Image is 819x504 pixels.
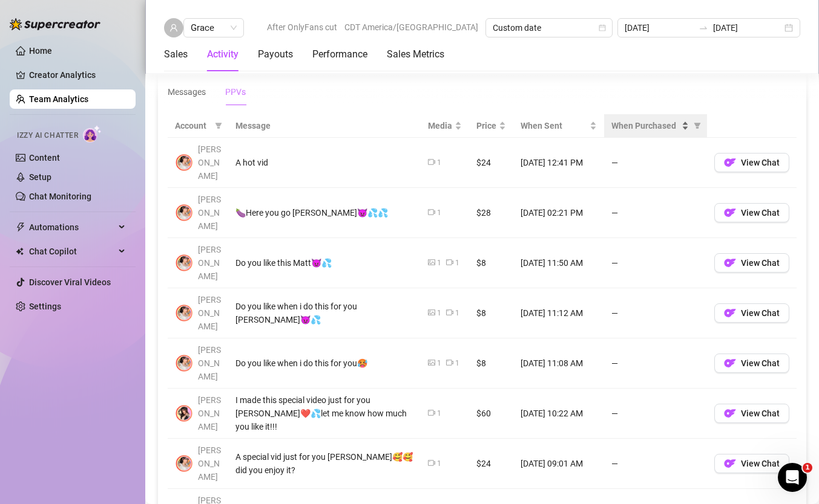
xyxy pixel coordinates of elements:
a: Chat Monitoring [29,192,91,201]
button: OFView Chat [714,303,789,323]
a: OFView Chat [714,412,789,421]
td: — [604,439,707,489]
th: Media [421,114,469,138]
span: CDT America/[GEOGRAPHIC_DATA] [344,18,478,36]
span: After OnlyFans cut [267,18,337,36]
span: When Purchased [611,119,679,132]
button: OFView Chat [714,203,789,222]
td: $60 [469,389,513,439]
span: View Chat [741,208,780,218]
div: 1 [455,308,459,319]
button: OFView Chat [714,454,789,473]
td: [DATE] 11:12 AM [513,288,604,338]
span: Automations [29,218,115,237]
td: $24 [469,439,513,489]
span: View Chat [741,308,780,318]
td: [DATE] 11:50 AM [513,238,604,288]
div: Activity [207,47,238,62]
span: [PERSON_NAME] [198,395,221,431]
div: Performance [312,47,367,62]
a: OFView Chat [714,462,789,471]
div: Do you like when i do this for you [PERSON_NAME]😈💦 [235,300,413,326]
span: [PERSON_NAME] [198,245,221,281]
span: video-camera [428,459,435,467]
img: AI Chatter [83,125,102,143]
span: View Chat [741,158,780,167]
img: OF [724,257,736,269]
div: 1 [437,408,441,419]
div: 1 [455,257,459,269]
a: Settings [29,302,61,311]
span: [PERSON_NAME] [198,345,221,381]
button: OFView Chat [714,404,789,423]
th: Price [469,114,513,138]
iframe: Intercom live chat [778,463,807,492]
span: View Chat [741,258,780,268]
div: 1 [455,358,459,369]
span: video-camera [428,158,435,166]
img: 𝖍𝖔𝖑𝖑𝖞 [176,305,192,321]
span: View Chat [741,409,780,418]
span: video-camera [446,309,453,316]
td: [DATE] 09:01 AM [513,439,604,489]
span: video-camera [428,409,435,416]
td: [DATE] 10:22 AM [513,389,604,439]
a: Creator Analytics [29,65,126,85]
a: Content [29,153,60,163]
img: 𝖍𝖔𝖑𝖑𝖞 [176,355,192,372]
td: $8 [469,238,513,288]
div: A hot vid [235,156,413,169]
span: Price [476,119,496,132]
a: OFView Chat [714,361,789,371]
span: filter [215,122,222,129]
div: Do you like when i do this for you🥵 [235,357,413,370]
td: $28 [469,188,513,238]
span: thunderbolt [16,222,25,232]
span: picture [428,309,435,316]
td: — [604,188,707,238]
span: [PERSON_NAME] [198,195,221,231]
img: logo-BBDzfeDw.svg [10,18,100,30]
div: 1 [437,308,441,319]
span: 1 [803,463,812,473]
span: [PERSON_NAME] [198,144,221,181]
span: View Chat [741,459,780,468]
a: OFView Chat [714,261,789,271]
td: $8 [469,288,513,338]
td: — [604,338,707,389]
td: [DATE] 12:41 PM [513,138,604,188]
span: to [699,23,708,33]
span: video-camera [446,259,453,266]
div: 🍆Here you go [PERSON_NAME]😈💦💦 [235,206,413,219]
span: Chat Copilot [29,242,115,261]
span: [PERSON_NAME] [198,295,221,331]
div: 1 [437,257,441,269]
span: filter [691,117,703,135]
img: 𝖍𝖔𝖑𝖑𝖞 [176,204,192,221]
span: swap-right [699,23,708,33]
span: Account [175,119,210,132]
div: Messages [168,85,206,99]
th: Message [228,114,421,138]
img: OF [724,307,736,319]
td: — [604,389,707,439]
div: 1 [437,358,441,369]
span: calendar [599,24,606,31]
span: Custom date [493,19,605,37]
div: I made this special video just for you [PERSON_NAME]❤️💦let me know how much you like it!!! [235,393,413,433]
img: Chat Copilot [16,247,24,256]
span: picture [428,359,435,366]
span: When Sent [521,119,587,132]
img: 𝖍𝖔𝖑𝖑𝖞 [176,154,192,171]
td: $24 [469,138,513,188]
td: $8 [469,338,513,389]
input: Start date [625,21,694,34]
span: user [169,24,178,32]
span: filter [212,117,225,135]
button: OFView Chat [714,253,789,273]
div: PPVs [225,85,246,99]
div: 1 [437,157,441,169]
span: View Chat [741,358,780,368]
td: [DATE] 02:21 PM [513,188,604,238]
th: When Sent [513,114,604,138]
